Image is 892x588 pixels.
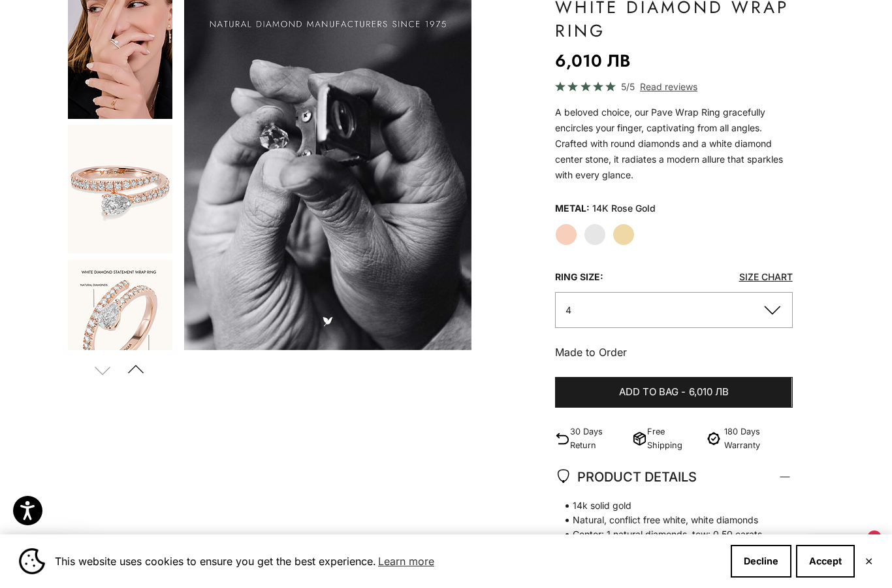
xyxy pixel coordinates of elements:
p: Made to Order [555,344,792,361]
a: Learn more [376,551,436,571]
a: 5/5 Read reviews [555,79,792,94]
span: 6,010 лв [689,384,729,400]
p: 180 Days Warranty [724,425,793,452]
variant-option-value: 14K Rose Gold [592,199,656,218]
span: 4 [565,304,571,316]
a: Size Chart [739,271,793,282]
button: 4 [555,292,792,328]
span: PRODUCT DETAILS [555,466,697,488]
span: 14k solid gold [555,498,779,513]
p: Free Shipping [647,425,698,452]
legend: Ring Size: [555,267,603,287]
button: Close [865,557,873,565]
button: Go to item 6 [67,123,174,255]
button: Add to bag-6,010 лв [555,377,792,408]
span: Natural, conflict free white, white diamonds [555,513,779,527]
img: #RoseGold [68,259,172,389]
img: #RoseGold [68,125,172,253]
summary: PRODUCT DETAILS [555,453,792,501]
span: This website uses cookies to ensure you get the best experience. [55,551,720,571]
legend: Metal: [555,199,590,218]
sale-price: 6,010 лв [555,48,630,74]
p: 30 Days Return [570,425,626,452]
img: Cookie banner [19,548,45,574]
p: A beloved choice, our Pave Wrap Ring gracefully encircles your finger, captivating from all angle... [555,105,792,183]
span: Add to bag [619,384,678,400]
span: Center: 1 natural diamonds, tcw: 0.50 carats [555,527,779,542]
button: Go to item 9 [67,258,174,390]
button: Accept [796,545,855,578]
button: Decline [731,545,791,578]
span: 5/5 [621,79,635,94]
span: Read reviews [640,79,697,94]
